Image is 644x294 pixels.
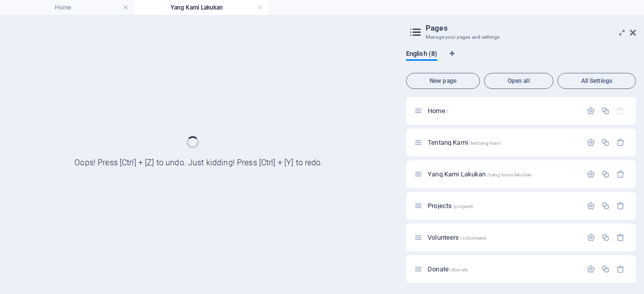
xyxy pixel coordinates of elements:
span: Click to open page [428,202,473,210]
button: Open all [484,73,553,89]
span: /tentang-kami [469,140,501,146]
span: /donate [450,267,468,272]
span: Open all [489,78,549,84]
div: Settings [587,170,595,178]
span: Click to open page [428,107,448,115]
div: Language Tabs [406,50,636,69]
span: Click to open page [428,265,468,273]
div: Settings [587,265,595,273]
div: Tentang Kami/tentang-kami [425,139,582,146]
div: Remove [616,138,625,147]
div: Duplicate [601,265,610,273]
div: Home/ [425,108,582,114]
div: Duplicate [601,202,610,210]
span: English (8) [406,48,437,62]
div: Settings [587,138,595,147]
h2: Pages [426,24,636,33]
div: Settings [587,107,595,115]
div: Duplicate [601,107,610,115]
h4: Yang Kami Lakukan [134,2,268,13]
div: Projects/projects [425,203,582,209]
div: The startpage cannot be deleted [616,107,625,115]
span: /projects [453,204,473,209]
div: Volunteers/volunteers [425,234,582,241]
button: New page [406,73,480,89]
span: Click to open page [428,234,486,241]
div: Remove [616,233,625,242]
button: All Settings [557,73,636,89]
div: Remove [616,202,625,210]
div: Remove [616,265,625,273]
span: /yang-kami-lakukan [487,172,532,177]
div: Settings [587,202,595,210]
div: Duplicate [601,233,610,242]
span: New page [411,78,475,84]
div: Duplicate [601,170,610,178]
div: Duplicate [601,138,610,147]
div: Settings [587,233,595,242]
span: Tentang Kami [428,139,501,146]
span: All Settings [562,78,631,84]
div: Yang Kami Lakukan/yang-kami-lakukan [425,171,582,177]
div: Donate/donate [425,266,582,272]
span: Yang Kami Lakukan [428,170,532,178]
span: /volunteers [460,235,487,241]
h3: Manage your pages and settings [426,33,616,42]
div: Remove [616,170,625,178]
span: / [446,109,448,114]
